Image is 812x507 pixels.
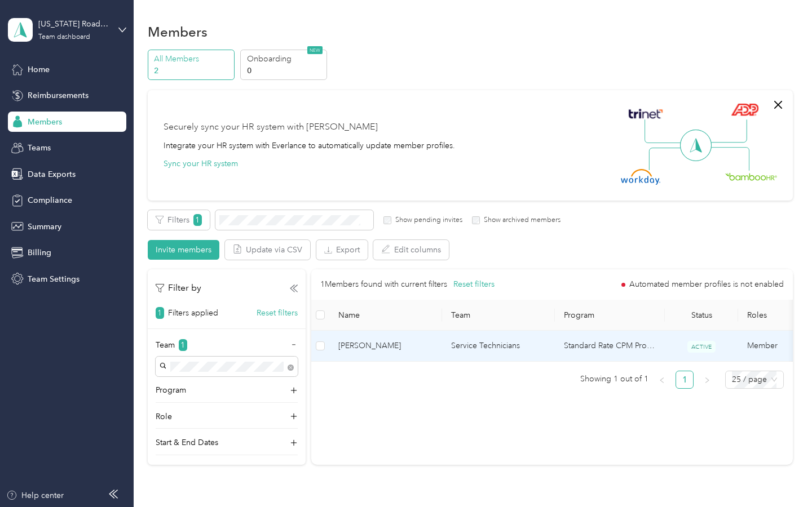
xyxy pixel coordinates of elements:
img: Trinet [626,106,665,122]
p: Start & End Dates [156,437,218,448]
p: Filters applied [168,307,218,319]
span: NEW [307,46,323,54]
img: Workday [621,169,660,185]
span: [PERSON_NAME] [338,340,433,352]
div: Securely sync your HR system with [PERSON_NAME] [164,121,378,134]
img: BambooHR [725,172,777,180]
span: right [704,377,710,384]
iframe: Everlance-gr Chat Button Frame [749,444,812,507]
span: Name [338,310,433,320]
td: Wesly Petion [329,331,442,362]
button: Sync your HR system [164,158,238,170]
span: Reimbursements [28,90,89,101]
p: Team [156,339,175,351]
button: Reset filters [453,278,495,291]
button: Export [316,240,368,260]
span: 1 [156,307,164,319]
span: ACTIVE [687,341,716,353]
p: Role [156,411,172,422]
p: 1 Members found with current filters [320,278,447,291]
th: Team [442,300,555,331]
img: Line Right Down [710,147,749,171]
span: Team Settings [28,273,80,285]
span: left [659,377,665,384]
img: Line Left Down [648,147,688,170]
div: Team dashboard [38,34,90,41]
th: Name [329,300,442,331]
li: Previous Page [653,371,671,389]
button: right [698,371,716,389]
span: Showing 1 out of 1 [580,371,648,388]
button: Reset filters [257,307,298,319]
td: Standard Rate CPM Program [555,331,665,362]
span: Summary [28,221,61,233]
li: Next Page [698,371,716,389]
button: Invite members [148,240,219,260]
li: 1 [676,371,694,389]
span: 25 / page [732,371,777,388]
img: Line Left Up [645,119,684,144]
span: 1 [193,214,202,226]
label: Show archived members [480,215,561,225]
p: Program [156,384,186,396]
div: Integrate your HR system with Everlance to automatically update member profiles. [164,140,455,152]
p: Onboarding [247,53,324,65]
th: Program [555,300,665,331]
button: Update via CSV [225,240,310,260]
a: 1 [676,371,693,388]
th: Status [665,300,738,331]
p: 2 [154,65,231,77]
span: Data Exports [28,168,76,180]
div: [US_STATE] Roadside [38,18,109,30]
td: Service Technicians [442,331,555,362]
img: ADP [731,103,758,116]
button: left [653,371,671,389]
p: 0 [247,65,324,77]
span: Teams [28,142,51,154]
div: Page Size [725,371,784,389]
button: Filters1 [148,210,210,230]
span: Members [28,116,62,128]
img: Line Right Up [708,119,747,143]
span: Home [28,64,50,75]
span: Compliance [28,194,72,206]
label: Show pending invites [391,215,462,225]
span: Automated member profiles is not enabled [629,281,784,288]
span: Billing [28,247,51,259]
p: All Members [154,53,231,65]
p: Filter by [156,281,201,295]
button: Edit columns [373,240,449,260]
h1: Members [148,26,208,38]
button: Help center [6,490,64,501]
span: 1 [179,339,187,351]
